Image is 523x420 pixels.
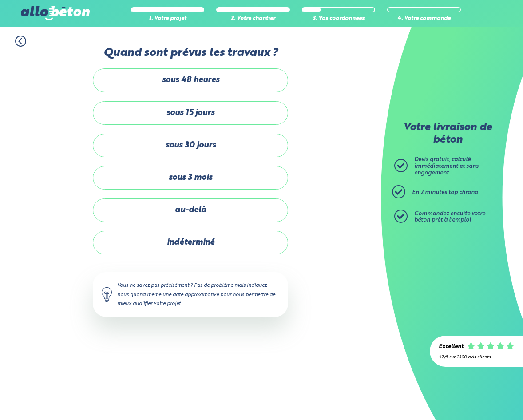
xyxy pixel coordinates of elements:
[131,16,205,22] div: 1. Votre projet
[93,231,288,254] label: indéterminé
[444,385,513,410] iframe: Help widget launcher
[21,6,89,20] img: allobéton
[93,272,288,317] div: Vous ne savez pas précisément ? Pas de problème mais indiquez-nous quand même une date approximat...
[93,101,288,125] label: sous 15 jours
[387,16,461,22] div: 4. Votre commande
[216,16,290,22] div: 2. Votre chantier
[93,47,288,59] label: Quand sont prévus les travaux ?
[93,68,288,92] label: sous 48 heures
[93,166,288,190] label: sous 3 mois
[302,16,376,22] div: 3. Vos coordonnées
[93,134,288,157] label: sous 30 jours
[93,198,288,222] label: au-delà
